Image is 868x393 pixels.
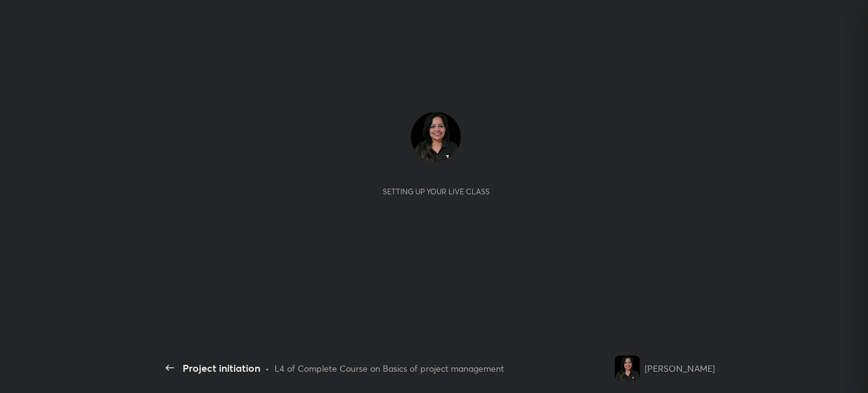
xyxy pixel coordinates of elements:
[645,362,715,375] div: [PERSON_NAME]
[383,187,490,196] div: Setting up your live class
[275,362,504,375] div: L4 of Complete Course on Basics of project management
[183,361,260,376] div: Project initiation
[615,356,640,381] img: e08afb1adbab4fda801bfe2e535ac9a4.jpg
[411,112,461,162] img: e08afb1adbab4fda801bfe2e535ac9a4.jpg
[265,362,270,375] div: •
